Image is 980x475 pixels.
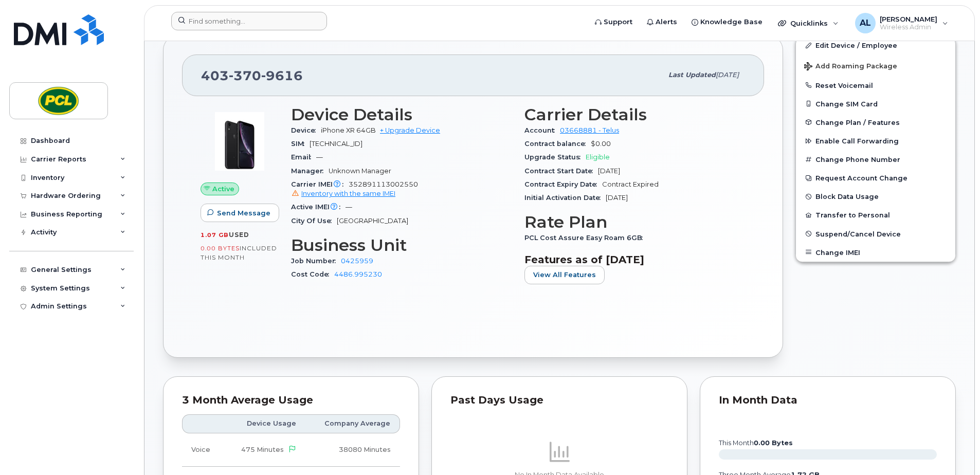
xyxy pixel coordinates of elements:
[380,126,440,134] a: + Upgrade Device
[524,140,591,148] span: Contract balance
[684,12,770,32] a: Knowledge Base
[291,190,395,197] a: Inventory with the same IMEI
[796,113,955,132] button: Change Plan / Features
[305,414,400,433] th: Company Average
[524,153,586,161] span: Upgrade Status
[291,270,334,278] span: Cost Code
[560,126,619,134] a: 03668881 - Telus
[796,225,955,243] button: Suspend/Cancel Device
[201,231,229,239] span: 1.07 GB
[305,433,400,467] td: 38080 Minutes
[880,15,937,23] span: [PERSON_NAME]
[209,111,270,172] img: image20231002-4137094-15xy9hn.jpeg
[804,62,897,72] span: Add Roaming Package
[291,257,341,265] span: Job Number
[796,36,955,54] a: Edit Device / Employee
[524,194,606,202] span: Initial Activation Date
[291,153,316,161] span: Email
[848,13,955,33] div: Amanda Lucier
[337,217,408,225] span: [GEOGRAPHIC_DATA]
[796,150,955,169] button: Change Phone Number
[212,184,234,194] span: Active
[604,17,632,27] span: Support
[291,203,346,211] span: Active IMEI
[880,23,937,31] span: Wireless Admin
[291,236,512,254] h3: Business Unit
[796,55,955,76] button: Add Roaming Package
[291,180,349,188] span: Carrier IMEI
[291,167,329,175] span: Manager
[201,68,303,83] span: 403
[261,68,303,83] span: 9616
[771,13,846,33] div: Quicklinks
[602,180,659,188] span: Contract Expired
[224,414,305,433] th: Device Usage
[790,19,828,27] span: Quicklinks
[524,105,746,124] h3: Carrier Details
[815,118,900,126] span: Change Plan / Features
[524,167,598,175] span: Contract Start Date
[291,180,512,199] span: 352891113002550
[321,126,376,134] span: iPhone XR 64GB
[700,17,763,27] span: Knowledge Base
[291,105,512,124] h3: Device Details
[796,95,955,113] button: Change SIM Card
[586,153,610,161] span: Eligible
[796,76,955,95] button: Reset Voicemail
[524,180,602,188] span: Contract Expiry Date
[346,203,352,211] span: —
[291,140,310,148] span: SIM
[524,213,746,231] h3: Rate Plan
[796,132,955,150] button: Enable Call Forwarding
[718,439,793,447] text: this month
[229,68,261,83] span: 370
[796,243,955,262] button: Change IMEI
[524,234,648,242] span: PCL Cost Assure Easy Roam 6GB
[182,433,224,467] td: Voice
[450,395,668,406] div: Past Days Usage
[182,395,400,406] div: 3 Month Average Usage
[719,395,937,406] div: In Month Data
[606,194,628,202] span: [DATE]
[796,169,955,187] button: Request Account Change
[533,270,596,280] span: View All Features
[860,17,871,29] span: AL
[668,71,716,79] span: Last updated
[310,140,362,148] span: [TECHNICAL_ID]
[588,12,640,32] a: Support
[229,231,249,239] span: used
[329,167,391,175] span: Unknown Manager
[591,140,611,148] span: $0.00
[524,266,605,284] button: View All Features
[524,126,560,134] span: Account
[201,204,279,222] button: Send Message
[291,126,321,134] span: Device
[716,71,739,79] span: [DATE]
[524,253,746,266] h3: Features as of [DATE]
[815,230,901,238] span: Suspend/Cancel Device
[640,12,684,32] a: Alerts
[241,446,284,453] span: 475 Minutes
[171,12,327,30] input: Find something...
[341,257,373,265] a: 0425959
[201,244,277,261] span: included this month
[754,439,793,447] tspan: 0.00 Bytes
[656,17,677,27] span: Alerts
[291,217,337,225] span: City Of Use
[217,208,270,218] span: Send Message
[334,270,382,278] a: 4486.995230
[796,187,955,206] button: Block Data Usage
[201,245,240,252] span: 0.00 Bytes
[316,153,323,161] span: —
[301,190,395,197] span: Inventory with the same IMEI
[598,167,620,175] span: [DATE]
[815,137,899,145] span: Enable Call Forwarding
[796,206,955,224] button: Transfer to Personal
